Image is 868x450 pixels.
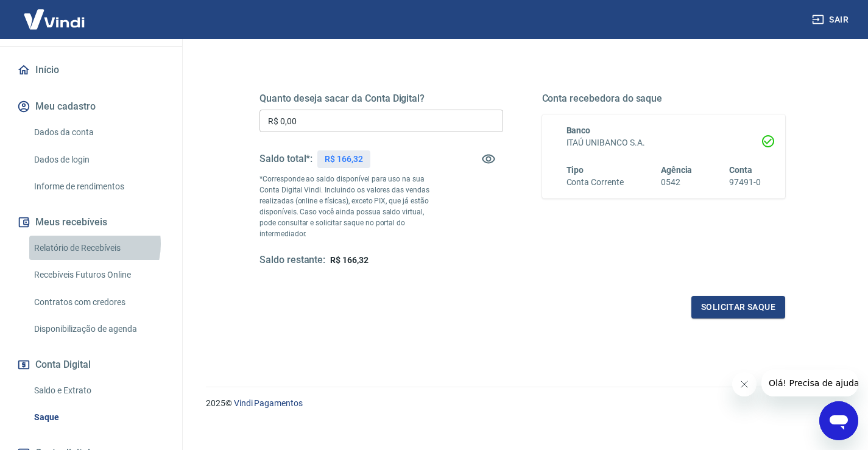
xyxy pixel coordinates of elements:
a: Recebíveis Futuros Online [29,262,168,287]
button: Conta Digital [15,351,168,378]
a: Saldo e Extrato [29,378,168,403]
button: Meu cadastro [15,93,168,120]
a: Vindi Pagamentos [234,398,303,408]
span: Tipo [566,165,584,175]
iframe: Botão para abrir a janela de mensagens [819,401,858,440]
iframe: Fechar mensagem [732,372,757,396]
a: Disponibilização de agenda [29,317,168,342]
a: Início [15,57,168,83]
p: R$ 166,32 [325,153,363,166]
h6: ITAÚ UNIBANCO S.A. [566,136,761,149]
p: 2025 © [206,397,839,410]
span: Banco [566,125,591,135]
a: Informe de rendimentos [29,174,168,199]
span: Olá! Precisa de ajuda? [7,9,102,18]
a: Relatório de Recebíveis [29,236,168,261]
h6: 0542 [661,176,693,189]
h5: Conta recebedora do saque [542,93,786,105]
p: *Corresponde ao saldo disponível para uso na sua Conta Digital Vindi. Incluindo os valores das ve... [259,174,442,239]
button: Meus recebíveis [15,209,168,236]
a: Dados de login [29,147,168,172]
button: Solicitar saque [691,296,785,318]
h5: Quanto deseja sacar da Conta Digital? [259,93,503,105]
h6: 97491-0 [729,176,761,189]
button: Sair [810,9,853,31]
h6: Conta Corrente [566,176,624,189]
h5: Saldo restante: [259,254,325,267]
h5: Saldo total*: [259,153,312,165]
span: Agência [661,165,693,175]
span: Conta [729,165,752,175]
span: R$ 166,32 [330,255,369,265]
a: Saque [29,405,168,430]
a: Contratos com credores [29,290,168,315]
a: Dados da conta [29,120,168,145]
iframe: Mensagem da empresa [761,370,858,396]
img: Vindi [15,1,94,38]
